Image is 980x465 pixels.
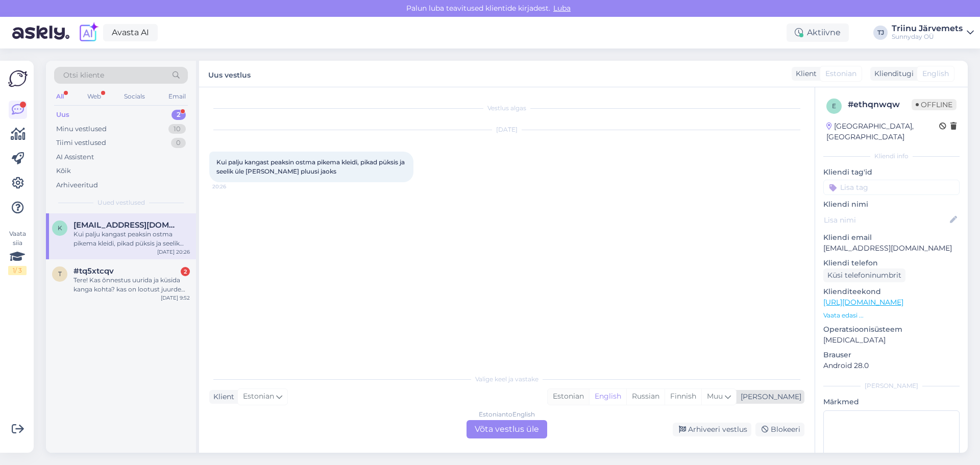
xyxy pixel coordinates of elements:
span: Estonian [243,391,274,402]
span: e [832,102,836,110]
span: Uued vestlused [97,198,145,207]
div: Russian [626,389,665,404]
div: Klient [209,391,234,402]
div: [DATE] 20:26 [157,248,190,256]
div: All [54,90,66,103]
a: Avasta AI [103,24,158,41]
span: Offline [912,99,957,110]
p: Märkmed [823,397,960,407]
div: Tere! Kas õnnestus uurida ja küsida kanga kohta? kas on lootust juurde saada - too "liiv"? [73,276,190,294]
div: Valige keel ja vastake [209,375,804,384]
div: 10 [168,124,186,134]
div: # ethqnwqw [848,99,912,111]
div: Finnish [665,389,701,404]
div: Email [166,90,188,103]
p: [MEDICAL_DATA] [823,335,960,346]
img: explore-ai [78,22,99,43]
div: Estonian [548,389,589,404]
span: #tq5xtcqv [73,266,114,276]
div: Küsi telefoninumbrit [823,268,905,282]
div: AI Assistent [56,152,94,162]
p: Klienditeekond [823,286,960,297]
img: Askly Logo [8,69,28,88]
div: 2 [181,267,190,276]
label: Uus vestlus [208,67,251,81]
span: Estonian [825,68,856,79]
a: Triinu JärvemetsSunnyday OÜ [892,25,974,41]
span: English [922,68,949,79]
div: Web [85,90,103,103]
p: [EMAIL_ADDRESS][DOMAIN_NAME] [823,243,960,254]
div: English [589,389,626,404]
p: Kliendi email [823,232,960,243]
span: Kui palju kangast peaksin ostma pikema kleidi, pikad püksis ja seelik üle [PERSON_NAME] pluusi jaoks [216,158,406,175]
input: Lisa nimi [824,214,948,226]
div: Kõik [56,166,71,176]
p: Kliendi tag'id [823,167,960,178]
span: Otsi kliente [63,70,104,81]
div: Klient [792,68,817,79]
span: Muu [707,391,723,401]
p: Kliendi nimi [823,199,960,210]
div: Vaata siia [8,229,27,275]
span: t [58,270,62,278]
div: [DATE] [209,125,804,134]
div: Tiimi vestlused [56,138,106,148]
div: [DATE] 9:52 [161,294,190,302]
div: [PERSON_NAME] [737,391,801,402]
div: Aktiivne [787,23,849,42]
div: Arhiveeri vestlus [673,423,751,436]
span: 20:26 [212,183,251,190]
div: TJ [873,26,888,40]
input: Lisa tag [823,180,960,195]
a: [URL][DOMAIN_NAME] [823,298,903,307]
div: Kliendi info [823,152,960,161]
div: Minu vestlused [56,124,107,134]
span: k [58,224,62,232]
div: Arhiveeritud [56,180,98,190]
div: Sunnyday OÜ [892,33,963,41]
div: Võta vestlus üle [467,420,547,438]
div: Kui palju kangast peaksin ostma pikema kleidi, pikad püksis ja seelik üle [PERSON_NAME] pluusi jaoks [73,230,190,248]
div: [GEOGRAPHIC_DATA], [GEOGRAPHIC_DATA] [826,121,939,142]
div: Klienditugi [870,68,914,79]
div: Estonian to English [479,410,535,419]
div: 1 / 3 [8,266,27,275]
div: [PERSON_NAME] [823,381,960,390]
p: Brauser [823,350,960,360]
span: Luba [550,4,574,13]
p: Kliendi telefon [823,258,960,268]
p: Operatsioonisüsteem [823,324,960,335]
div: 2 [171,110,186,120]
p: Vaata edasi ... [823,311,960,320]
p: Android 28.0 [823,360,960,371]
div: Triinu Järvemets [892,25,963,33]
div: Vestlus algas [209,104,804,113]
div: Uus [56,110,69,120]
span: kavermerike@gmail.com [73,221,180,230]
div: 0 [171,138,186,148]
div: Blokeeri [755,423,804,436]
div: Socials [122,90,147,103]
